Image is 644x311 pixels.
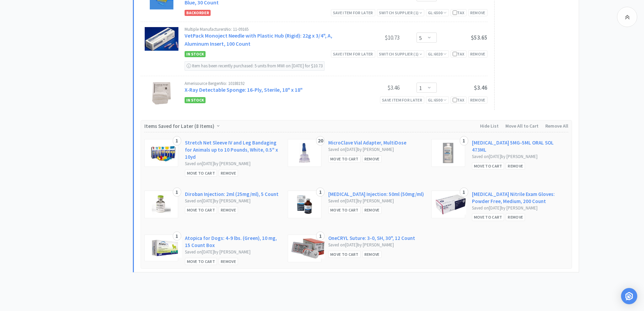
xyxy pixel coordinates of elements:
[428,97,447,103] span: GL: 6500
[328,198,425,205] div: Saved on [DATE] by [PERSON_NAME]
[328,191,424,198] a: [MEDICAL_DATA] Injection: 50ml (50mg/ml)
[428,10,447,15] span: GL: 6500
[453,9,464,16] div: Tax
[468,9,487,16] div: Remove
[379,9,422,16] div: Switch Supplier ( 1 )
[435,194,466,215] img: bca2c660c61041c7965bd50161bebfd6_217050.png
[460,187,468,197] div: 1
[362,251,382,258] div: Remove
[291,238,325,259] img: e5e6b5657486410b9f6ad39e84c030b9_6908.png
[328,251,361,258] div: Move to Cart
[328,146,425,153] div: Saved on [DATE] by [PERSON_NAME]
[471,34,487,41] span: $53.65
[328,206,361,214] div: Move to Cart
[472,162,504,170] div: Move to Cart
[505,123,539,129] span: Move All to Cart
[185,10,211,16] span: Backorder
[173,187,181,197] div: 1
[185,170,217,177] div: Move to Cart
[219,206,238,214] div: Remove
[173,136,181,146] div: 1
[328,139,406,146] a: MicroClave Vial Adapter, MultiDose
[362,155,382,162] div: Remove
[185,139,281,160] a: Stretch Net Sleeve IV and Leg Bandaging for Animals up to 10 Pounds, White, 0.5" x 10yd
[349,84,400,92] div: $3.46
[185,32,332,47] a: VetPack Monoject Needle with Plastic Hub (Rigid): 22g x 3/4", A, Aluminum Insert, 100 Count
[428,51,447,57] span: GL: 6020
[219,170,238,177] div: Remove
[545,123,568,129] span: Remove All
[472,214,504,221] div: Move to Cart
[185,235,281,249] a: Atopica for Dogs: 4-9 lbs. (Green), 10 mg, 15 Count Box
[472,205,568,212] div: Saved on [DATE] by [PERSON_NAME]
[621,288,637,304] div: Open Intercom Messenger
[185,86,303,93] a: X-Ray Detectable Sponge: 16-Ply, Sterile, 18" x 18"
[185,191,279,198] a: Diroban Injection: 2ml (25mg/ml), 5 Count
[506,162,525,170] div: Remove
[328,155,361,162] div: Move to Cart
[331,50,375,58] div: Save item for later
[296,194,313,215] img: bca28a9e5f8c483784fa7a5577a2b30b_209217.png
[331,9,375,16] div: Save item for later
[196,123,213,129] span: 8 Items
[460,136,468,146] div: 1
[185,51,206,57] span: In Stock
[328,242,425,249] div: Saved on [DATE] by [PERSON_NAME]
[316,136,325,146] div: 20
[152,81,171,105] img: cb6d432ccc18499a86a179ca757e592c_282854.png
[152,194,171,215] img: ed0664083c9f40528aff2eb2f7a0b3ab_221721.png
[472,153,568,160] div: Saved on [DATE] by [PERSON_NAME]
[472,191,568,205] a: [MEDICAL_DATA] Nitrile Exam Gloves: Powder Free, Medium, 200 Count
[185,27,349,31] div: Multiple Manufacturers No: 11-09165
[443,143,453,163] img: 4a8485ee8e914ec683d5f2cadc5c0b7e_777362.png
[185,258,217,265] div: Move to Cart
[380,96,424,104] div: Save item for later
[148,143,177,163] img: 97e9999630a8474fa87885ec07065c51_10723.png
[453,51,464,57] div: Tax
[379,51,422,57] div: Switch Supplier ( 1 )
[468,96,487,104] div: Remove
[472,139,568,153] a: [MEDICAL_DATA] 5MG-5ML ORAL SOL 473ML
[506,214,525,221] div: Remove
[144,123,216,129] span: Items Saved for Later ( )
[328,235,415,242] a: OneCRYL Suture: 3-0, SH, 30", 12 Count
[185,160,281,168] div: Saved on [DATE] by [PERSON_NAME]
[453,97,464,103] div: Tax
[349,34,400,42] div: $10.73
[185,249,281,256] div: Saved on [DATE] by [PERSON_NAME]
[148,238,182,258] img: 1b27e84c1f3b43cfa568cee45c29241c_173075.png
[185,198,281,205] div: Saved on [DATE] by [PERSON_NAME]
[185,97,206,103] span: In Stock
[362,206,382,214] div: Remove
[145,27,178,51] img: 6a4be52676d44924b55cb763e5c92000_1437.png
[185,206,217,214] div: Move to Cart
[185,81,349,86] div: Amerisource Bergen No: 10188192
[299,143,310,163] img: 077a1c0ae645428e9485c90d8aa872ee_18303.png
[219,258,238,265] div: Remove
[316,231,325,241] div: 1
[480,123,499,129] span: Hide List
[474,84,487,91] span: $3.46
[316,187,325,197] div: 1
[185,61,325,71] div: Item has been recently purchased: 5 units from MWI on [DATE] for $10.73
[468,50,487,58] div: Remove
[173,231,181,241] div: 1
